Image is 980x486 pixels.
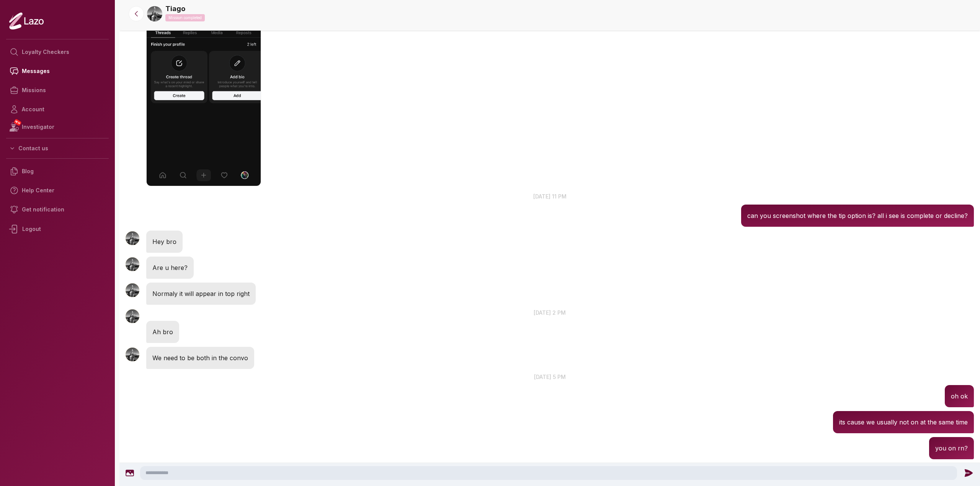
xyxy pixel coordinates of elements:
[126,257,139,271] img: User avatar
[6,219,109,239] div: Logout
[152,289,250,299] p: Normaly it will appear in top right
[165,14,205,21] p: Mission completed
[165,3,185,14] a: Tiago
[126,283,139,297] img: User avatar
[6,100,109,119] a: Account
[747,211,968,221] p: can you screenshot where the tip option is? all i see is complete or decline?
[152,237,176,247] p: Hey bro
[6,141,109,155] button: Contact us
[126,231,139,245] img: User avatar
[839,417,968,427] p: its cause we usually not on at the same time
[6,81,109,100] a: Missions
[6,162,109,181] a: Blog
[119,309,980,317] p: [DATE] 2 pm
[119,373,980,381] p: [DATE] 5 pm
[152,263,188,273] p: Are u here?
[951,391,968,401] p: oh ok
[6,119,109,135] a: NEWInvestigator
[6,62,109,81] a: Messages
[6,200,109,219] a: Get notification
[147,6,162,21] img: dcaf1818-ca8d-4ccf-9429-b343b998978c
[119,192,980,200] p: [DATE] 11 pm
[6,42,109,62] a: Loyalty Checkers
[6,181,109,200] a: Help Center
[152,353,248,363] p: We need to be both in the convo
[126,348,139,361] img: User avatar
[935,443,968,453] p: you on rn?
[13,119,22,126] span: NEW
[152,327,173,337] p: Ah bro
